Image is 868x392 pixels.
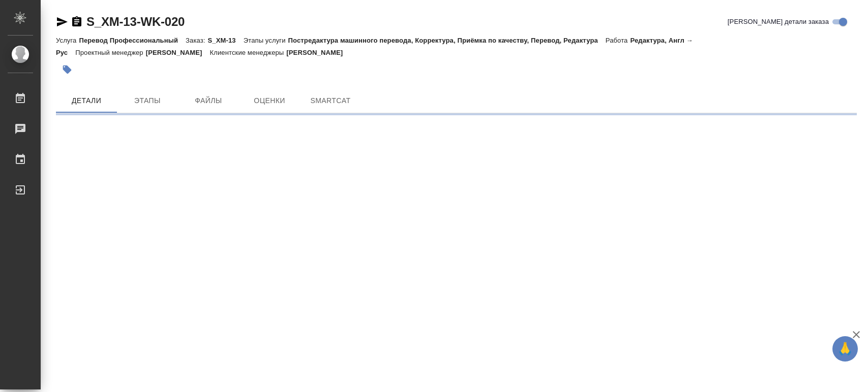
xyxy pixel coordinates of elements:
button: Скопировать ссылку для ЯМессенджера [56,16,68,28]
p: [PERSON_NAME] [146,49,210,56]
span: SmartCat [306,94,355,107]
p: Перевод Профессиональный [79,37,186,44]
p: Проектный менеджер [75,49,145,56]
span: Этапы [123,94,172,107]
p: [PERSON_NAME] [286,49,350,56]
span: Детали [62,94,111,107]
p: Работа [606,37,631,44]
span: [PERSON_NAME] детали заказа [728,17,829,27]
p: Клиентские менеджеры [210,49,287,56]
span: 🙏 [836,338,854,360]
button: Добавить тэг [56,58,78,81]
p: Услуга [56,37,79,44]
p: Постредактура машинного перевода, Корректура, Приёмка по качеству, Перевод, Редактура [288,37,606,44]
span: Оценки [245,94,294,107]
button: Скопировать ссылку [71,16,83,28]
a: S_XM-13-WK-020 [86,15,185,28]
button: 🙏 [832,336,858,362]
span: Файлы [184,94,233,107]
p: S_XM-13 [208,37,244,44]
p: Заказ: [186,37,207,44]
p: Этапы услуги [244,37,288,44]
